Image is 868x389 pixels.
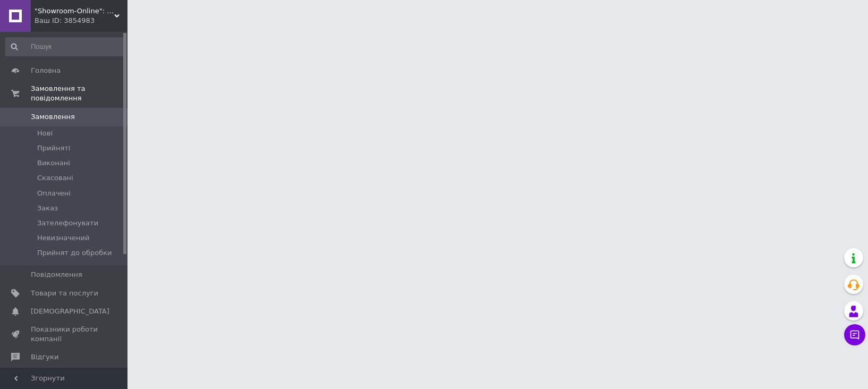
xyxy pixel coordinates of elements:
[37,248,112,258] span: Прийнят до обробки
[31,270,82,280] span: Повідомлення
[35,6,114,16] span: "Showroom-Online": Тисячі образів — один клік!
[31,66,61,75] span: Головна
[37,218,98,228] span: Зателефонувати
[37,173,73,183] span: Скасовані
[31,307,109,316] span: [DEMOGRAPHIC_DATA]
[31,112,75,122] span: Замовлення
[37,204,58,213] span: Заказ
[37,129,53,138] span: Нові
[5,37,125,56] input: Пошук
[35,16,127,26] div: Ваш ID: 3854983
[37,158,70,168] span: Виконані
[37,143,70,153] span: Прийняті
[31,325,98,344] span: Показники роботи компанії
[844,324,865,345] button: Чат з покупцем
[37,233,89,243] span: Невизначений
[31,289,98,298] span: Товари та послуги
[37,189,71,198] span: Оплачені
[31,352,58,362] span: Відгуки
[31,84,127,103] span: Замовлення та повідомлення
